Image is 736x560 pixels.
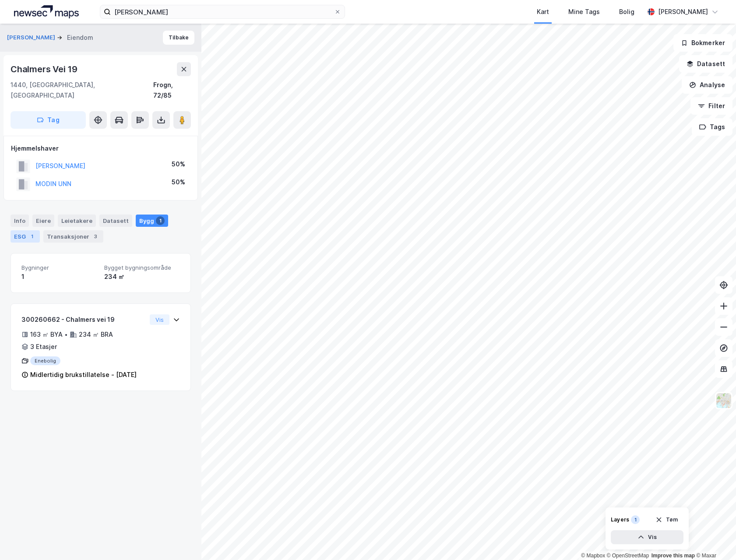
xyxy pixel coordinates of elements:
[156,216,165,225] div: 1
[91,232,100,241] div: 3
[11,111,86,129] button: Tag
[79,329,113,340] div: 234 ㎡ BRA
[11,230,40,243] div: ESG
[715,392,732,409] img: Z
[692,518,736,560] div: Kontrollprogram for chat
[30,329,63,340] div: 163 ㎡ BYA
[581,553,605,559] a: Mapbox
[631,515,640,524] div: 1
[679,55,732,73] button: Datasett
[28,232,36,241] div: 1
[568,7,600,17] div: Mine Tags
[7,268,168,283] textarea: Melding...
[104,271,180,282] div: 234 ㎡
[104,264,180,271] span: Bygget bygningsområde
[153,80,191,101] div: Frogn, 72/85
[64,331,68,338] div: •
[150,283,164,297] button: Send en melding…
[99,215,132,227] div: Datasett
[650,513,683,527] button: Tøm
[11,215,29,227] div: Info
[21,264,97,271] span: Bygninger
[42,4,64,11] h1: Simen
[14,86,137,112] div: Om det er du lurer på så er det bare å ta kontakt her. [DEMOGRAPHIC_DATA] fornøyelse!
[651,553,695,559] a: Improve this map
[619,7,634,17] div: Bolig
[14,287,21,294] button: Emoji-velger
[43,230,103,243] div: Transaksjoner
[58,215,96,227] div: Leietakere
[21,314,146,325] div: 300260662 - Chalmers vei 19
[537,7,549,17] div: Kart
[14,119,63,124] div: Simen • 3 m siden
[692,518,736,560] iframe: Chat Widget
[42,287,49,294] button: Last opp vedlegg
[150,314,169,325] button: Vis
[14,5,79,18] img: logo.a4113a55bc3d86da70a041830d287a7e.svg
[11,143,190,154] div: Hjemmelshaver
[30,342,57,352] div: 3 Etasjer
[607,553,649,559] a: OpenStreetMap
[7,60,168,137] div: Simen sier…
[611,516,629,523] div: Layers
[137,4,154,20] button: Hjem
[172,159,185,169] div: 50%
[154,4,169,19] div: Lukk
[11,80,153,101] div: 1440, [GEOGRAPHIC_DATA], [GEOGRAPHIC_DATA]
[673,34,732,52] button: Bokmerker
[163,31,194,45] button: Tilbake
[32,215,54,227] div: Eiere
[30,370,137,380] div: Midlertidig brukstillatelse - [DATE]
[28,287,35,294] button: Gif-velger
[67,32,93,43] div: Eiendom
[111,5,334,18] input: Søk på adresse, matrikkel, gårdeiere, leietakere eller personer
[42,11,109,20] p: Aktiv for over 1 u siden
[692,118,732,136] button: Tags
[682,76,732,94] button: Analyse
[136,215,168,227] div: Bygg
[611,530,683,544] button: Vis
[7,33,57,42] button: [PERSON_NAME]
[11,62,79,76] div: Chalmers Vei 19
[690,97,732,115] button: Filter
[658,7,708,17] div: [PERSON_NAME]
[14,65,137,82] div: Hei og velkommen til Newsec Maps, [PERSON_NAME]
[172,177,185,187] div: 50%
[21,271,97,282] div: 1
[7,60,144,117] div: Hei og velkommen til Newsec Maps, [PERSON_NAME]Om det er du lurer på så er det bare å ta kontakt ...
